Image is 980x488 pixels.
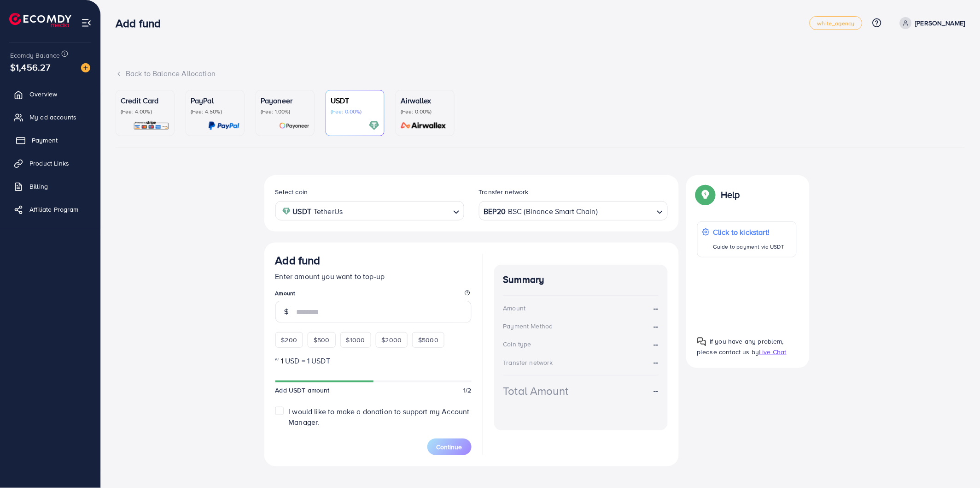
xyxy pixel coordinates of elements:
[29,182,48,191] span: Billing
[503,339,531,349] div: Coin type
[208,120,239,131] img: card
[463,386,471,395] span: 1/2
[275,355,472,366] p: ~ 1 USD = 1 USDT
[896,17,965,29] a: [PERSON_NAME]
[398,120,449,131] img: card
[191,108,239,115] p: (Fee: 4.50%)
[916,18,965,29] p: [PERSON_NAME]
[191,95,239,106] p: PayPal
[81,18,92,28] img: menu
[721,189,741,200] p: Help
[29,113,76,122] span: My ad accounts
[275,201,464,220] div: Search for option
[29,205,79,214] span: Affiliate Program
[116,17,168,30] h3: Add fund
[401,108,449,115] p: (Fee: 0.00%)
[437,442,462,452] span: Continue
[29,89,57,99] span: Overview
[314,335,330,345] span: $500
[653,303,658,314] strong: --
[653,321,658,332] strong: --
[503,321,553,331] div: Payment Method
[713,241,785,252] p: Guide to payment via USDT
[9,13,71,27] img: logo
[759,347,787,357] span: Live Chat
[275,254,321,267] h3: Add fund
[7,154,93,173] a: Product Links
[418,335,438,345] span: $5000
[653,357,658,367] strong: --
[133,120,169,131] img: card
[653,386,658,396] strong: --
[697,186,714,203] img: Popup guide
[261,95,309,106] p: Payoneer
[653,339,658,350] strong: --
[346,335,365,345] span: $1000
[331,108,379,115] p: (Fee: 0.00%)
[279,120,309,131] img: card
[275,289,472,301] legend: Amount
[713,226,785,238] p: Click to kickstart!
[599,204,653,218] input: Search for option
[345,204,449,218] input: Search for option
[817,20,855,26] span: white_agency
[7,85,93,103] a: Overview
[484,205,506,218] strong: BEP20
[697,337,706,346] img: Popup guide
[503,383,569,399] div: Total Amount
[503,274,659,286] h4: Summary
[382,335,402,345] span: $2000
[7,108,93,126] a: My ad accounts
[275,187,308,196] label: Select coin
[261,108,309,115] p: (Fee: 1.00%)
[293,205,312,218] strong: USDT
[121,95,169,106] p: Credit Card
[81,63,90,72] img: image
[331,95,379,106] p: USDT
[275,271,472,282] p: Enter amount you want to top-up
[10,51,60,60] span: Ecomdy Balance
[7,131,93,149] a: Payment
[7,177,93,196] a: Billing
[503,304,526,313] div: Amount
[369,120,379,131] img: card
[32,136,58,145] span: Payment
[401,95,449,106] p: Airwallex
[116,68,965,79] div: Back to Balance Allocation
[29,159,69,168] span: Product Links
[427,439,472,455] button: Continue
[282,207,291,215] img: coin
[10,60,50,74] span: $1,456.27
[508,205,598,218] span: BSC (Binance Smart Chain)
[314,205,343,218] span: TetherUs
[281,335,297,345] span: $200
[479,187,529,196] label: Transfer network
[7,200,93,219] a: Affiliate Program
[288,406,469,427] span: I would like to make a donation to support my Account Manager.
[810,16,863,30] a: white_agency
[275,386,330,395] span: Add USDT amount
[697,337,784,357] span: If you have any problem, please contact us by
[479,201,668,220] div: Search for option
[121,108,169,115] p: (Fee: 4.00%)
[503,358,554,367] div: Transfer network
